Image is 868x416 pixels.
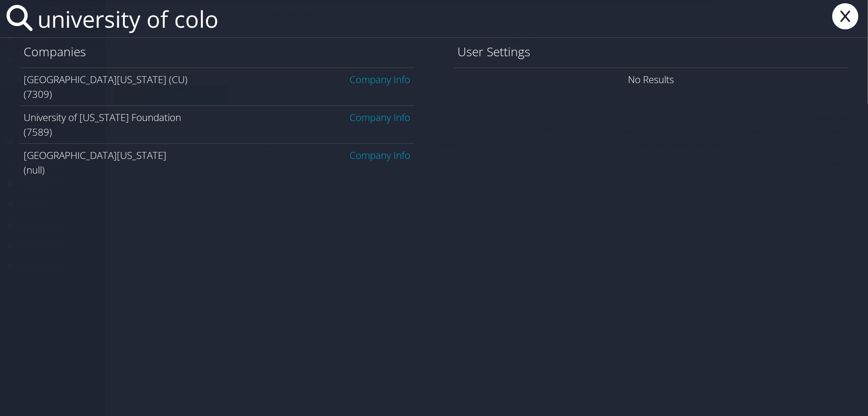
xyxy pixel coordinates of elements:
[24,125,411,139] div: (7589)
[24,43,411,60] h1: Companies
[350,148,411,162] a: Company Info
[24,163,411,177] div: (null)
[454,68,849,91] div: No Results
[350,110,411,124] a: Company Info
[24,110,181,124] span: University of [US_STATE] Foundation
[24,148,411,163] div: [GEOGRAPHIC_DATA][US_STATE]
[24,73,188,86] span: [GEOGRAPHIC_DATA][US_STATE] (CU)
[350,73,411,86] a: Company Info
[24,87,411,101] div: (7309)
[458,43,845,60] h1: User Settings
